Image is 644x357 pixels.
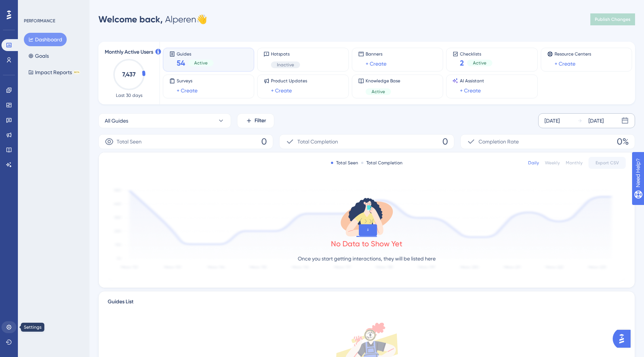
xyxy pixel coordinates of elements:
[116,92,142,98] span: Last 30 days
[473,60,486,66] span: Active
[366,51,386,57] span: Banners
[177,78,198,84] span: Surveys
[617,136,629,148] span: 0%
[177,86,198,95] a: + Create
[528,160,539,166] div: Daily
[24,18,55,24] div: PERFORMANCE
[177,58,185,68] span: 54
[595,16,631,22] span: Publish Changes
[460,86,481,95] a: + Create
[98,113,231,128] button: All Guides
[555,59,575,68] a: + Create
[177,51,214,56] span: Guides
[271,86,292,95] a: + Create
[361,160,402,166] div: Total Completion
[613,328,635,350] iframe: UserGuiding AI Assistant Launcher
[73,70,80,74] div: BETA
[237,113,274,128] button: Filter
[566,160,583,166] div: Monthly
[271,78,307,84] span: Product Updates
[479,137,519,146] span: Completion Rate
[331,238,402,249] div: No Data to Show Yet
[277,62,294,68] span: Inactive
[442,136,448,148] span: 0
[105,116,128,125] span: All Guides
[261,136,267,148] span: 0
[555,51,591,57] span: Resource Centers
[117,137,142,146] span: Total Seen
[271,51,300,57] span: Hotspots
[596,160,619,166] span: Export CSV
[24,33,67,46] button: Dashboard
[372,89,385,95] span: Active
[590,13,635,25] button: Publish Changes
[588,157,626,169] button: Export CSV
[108,297,133,311] span: Guides List
[331,160,358,166] div: Total Seen
[460,51,492,56] span: Checklists
[545,160,560,166] div: Weekly
[298,254,436,263] p: Once you start getting interactions, they will be listed here
[105,48,153,57] span: Monthly Active Users
[544,116,560,125] div: [DATE]
[366,78,400,84] span: Knowledge Base
[588,116,604,125] div: [DATE]
[194,60,208,66] span: Active
[98,13,207,25] div: Alperen 👋
[98,14,163,25] span: Welcome back,
[297,137,338,146] span: Total Completion
[255,116,266,125] span: Filter
[460,58,464,68] span: 2
[18,2,47,11] span: Need Help?
[122,71,136,78] text: 7,437
[24,66,85,79] button: Impact ReportsBETA
[460,78,484,84] span: AI Assistant
[366,59,386,68] a: + Create
[24,49,53,63] button: Goals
